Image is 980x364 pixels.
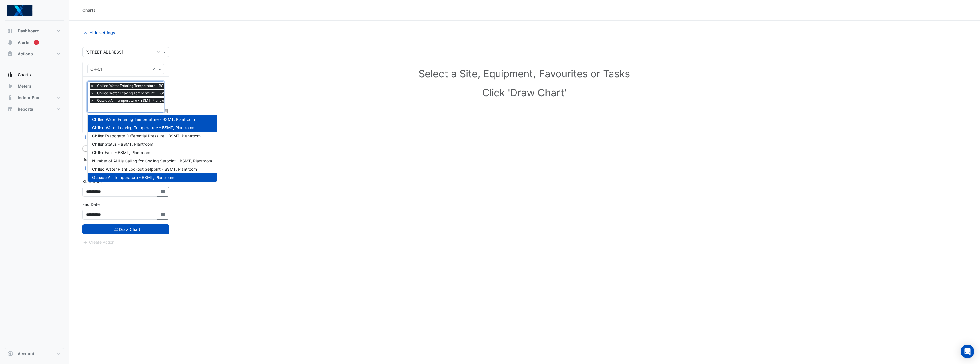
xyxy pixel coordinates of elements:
span: Chiller Status - BSMT, Plantroom [92,142,153,147]
button: Meters [5,80,64,92]
div: Options List [88,113,217,182]
app-icon: Indoor Env [7,95,13,101]
span: Reports [18,106,33,112]
span: Indoor Env [18,95,39,101]
span: × [90,90,95,96]
fa-icon: Select Date [161,189,166,194]
span: Charts [18,72,31,78]
span: Clear [152,66,157,72]
button: Actions [5,48,64,60]
img: Company Logo [7,5,33,16]
label: End Date [82,201,100,207]
span: Number of AHUs Calling for Cooling Setpoint - BSMT, Plantroom [92,158,212,163]
h1: Select a Site, Equipment, Favourites or Tasks [95,68,954,80]
span: Outside Air Temperature - BSMT, Plantroom [96,98,171,103]
app-icon: Actions [7,51,13,57]
label: Start Date [82,178,102,184]
button: Reports [5,103,64,115]
app-escalated-ticket-create-button: Please draw the charts first [82,239,115,244]
div: Charts [82,7,96,13]
span: Outside Air Temperature - BSMT, Plantroom [92,175,174,180]
span: Chiller Fault - BSMT, Plantroom [92,150,150,155]
span: Choose Function [164,109,169,113]
span: × [90,83,95,89]
app-icon: Reports [7,106,13,112]
span: Chilled Water Leaving Temperature - BSMT, Plantroom [96,90,188,96]
fa-icon: Select Date [161,212,166,217]
span: Meters [18,83,31,89]
button: Draw Chart [82,224,169,234]
span: × [90,98,95,103]
button: Charts [5,69,64,80]
span: Chilled Water Plant Lockout Setpoint - BSMT, Plantroom [92,167,197,172]
span: Account [18,351,34,357]
app-icon: Charts [7,72,13,78]
button: Account [5,348,64,359]
button: Indoor Env [5,92,64,103]
span: Actions [18,51,33,57]
h1: Click 'Draw Chart' [95,86,954,99]
span: Chiller Evaporator Differential Pressure - BSMT, Plantroom [92,133,201,138]
button: Alerts [5,37,64,48]
button: Dashboard [5,25,64,37]
div: Open Intercom Messenger [961,345,974,358]
span: Dashboard [18,28,39,34]
span: Alerts [18,40,29,45]
app-icon: Meters [7,83,13,89]
div: Tooltip anchor [34,40,39,45]
span: Hide settings [90,29,115,36]
button: Add Reference Line [82,165,125,172]
span: Chilled Water Entering Temperature - BSMT, Plantroom [96,83,189,89]
span: Chilled Water Entering Temperature - BSMT, Plantroom [92,117,195,122]
span: Chilled Water Leaving Temperature - BSMT, Plantroom [92,125,194,130]
span: Clear [157,49,162,55]
app-icon: Dashboard [7,28,13,34]
button: Hide settings [82,27,119,38]
label: Reference Lines [82,156,112,162]
button: Add Equipment [82,134,117,140]
app-icon: Alerts [7,40,13,45]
